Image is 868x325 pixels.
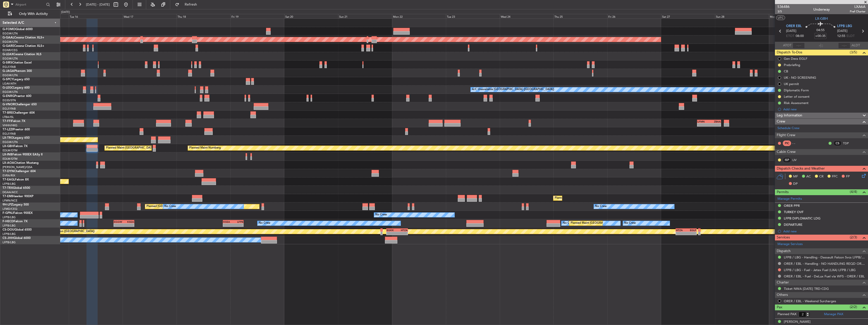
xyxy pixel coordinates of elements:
a: EGGW/LTN [3,40,18,44]
a: T7-EAGLFalcon 8X [3,178,29,181]
span: Permits [777,189,789,195]
span: T7-BRE [3,111,13,114]
div: EGLF [686,229,696,232]
div: Planned Maint [GEOGRAPHIC_DATA] ([GEOGRAPHIC_DATA]) [106,144,186,152]
span: F-HECD [3,220,14,223]
div: Planned Maint [GEOGRAPHIC_DATA] ([GEOGRAPHIC_DATA]) [571,219,650,227]
div: [DATE] [61,10,70,14]
div: No Crew [595,203,607,210]
a: EVRA/RIX [3,174,15,177]
span: 536486 [777,4,790,9]
div: - [397,232,407,235]
span: Only With Activity [13,12,53,16]
button: Only With Activity [6,10,55,18]
div: Tue 23 [446,14,500,18]
a: VHHH/HKG [3,124,17,127]
div: - [709,123,721,126]
span: Others [777,292,788,298]
div: CB [784,69,788,73]
span: [DATE] [837,29,848,34]
a: DGAA/ACC [3,190,18,194]
a: LFMN/NCE [3,199,17,202]
span: FP [846,174,850,179]
a: LTBA/ISL [3,115,14,119]
div: KSEA [223,220,233,223]
div: Underway [813,7,830,12]
div: Wed 17 [123,14,177,18]
span: (2/2) [850,304,857,310]
span: ORER EBL [786,24,802,29]
div: - [686,232,696,235]
a: G-VNORChallenger 650 [3,103,37,106]
a: LIV [792,158,804,162]
span: G-VNOR [3,103,15,106]
a: G-LEAXCessna Citation XLS [3,53,41,56]
div: Prebriefing [784,63,800,67]
a: ORER / EBL - Weekend Surcharges [784,299,836,303]
button: UTC [776,15,785,20]
span: Charter [777,280,789,286]
span: 12:55 [837,34,845,39]
a: [PERSON_NAME]/QSA [3,165,32,169]
div: Sat 27 [661,14,715,18]
span: T7-EAGL [3,178,15,181]
span: [DATE] - [DATE] [86,2,110,7]
div: - [698,123,709,126]
div: Tue 16 [69,14,123,18]
span: LFPB LBG [837,24,852,29]
span: Pref Charter [850,9,865,14]
span: Dispatch [777,248,791,254]
span: LXA6A [850,4,865,9]
a: LX-GBHFalcon 7X [3,145,28,148]
a: G-ENRGPraetor 600 [3,95,31,98]
div: No Crew [259,219,270,227]
span: LX-TRO [3,136,13,139]
div: - [233,224,243,227]
div: TURKEY OVF [784,210,804,214]
div: No Crew [164,203,176,210]
div: Letter of consent [784,94,810,99]
span: T7-EMI [3,195,12,198]
span: G-LEAX [3,53,13,56]
a: LFPB / LBG - Fuel - Jetex Fuel (LXA) LFPB / LBG [784,268,856,272]
div: DEPARTURE [784,222,802,227]
a: LFPB/LBG [3,232,16,236]
a: LX-AOACitation Mustang [3,161,39,165]
div: No Crew [624,219,636,227]
span: DP [793,181,798,187]
span: Dispatch To-Dos [777,50,802,55]
a: EGNR/CEG [3,48,18,52]
div: ZBAA [709,120,721,123]
span: ELDT [847,34,855,39]
div: - [124,224,134,227]
a: EGSS/STN [3,98,16,102]
div: HTZA [676,229,686,232]
span: T7-TRX [3,187,13,190]
a: G-FOMOGlobal 6000 [3,28,33,31]
a: F-HECDFalcon 7X [3,220,28,223]
a: CS-DOUGlobal 6500 [3,228,32,231]
a: EGGW/LTN [3,32,18,35]
div: Thu 18 [177,14,230,18]
span: Crew [777,119,785,125]
a: Schedule Crew [777,126,799,131]
a: LX-TROLegacy 650 [3,136,30,139]
a: LGAV/ATH [3,82,16,86]
a: ORER / EBL - Fuel - DeLux Fuel via WFS - ORER / EBL [784,274,865,278]
span: F-GPNJ [3,212,13,215]
div: LFPB [233,220,243,223]
div: Fri 26 [607,14,661,18]
div: LFPB DIPLOMATIC LDG [784,216,820,220]
a: T7-TRXGlobal 6500 [3,187,30,190]
div: CS [833,140,842,146]
span: LX-AOA [3,161,14,165]
a: EDLW/DTM [3,149,17,152]
span: LX-GBH [815,16,828,21]
div: EGGW [114,220,124,223]
a: Ticket NWA [DATE] TRD-CDG [784,287,829,291]
label: Planned PAX [777,312,796,317]
div: - [387,232,397,235]
div: Planned [GEOGRAPHIC_DATA] ([GEOGRAPHIC_DATA]) [146,203,218,210]
input: Airport [15,1,45,8]
a: LFMD/CEQ [3,207,17,211]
